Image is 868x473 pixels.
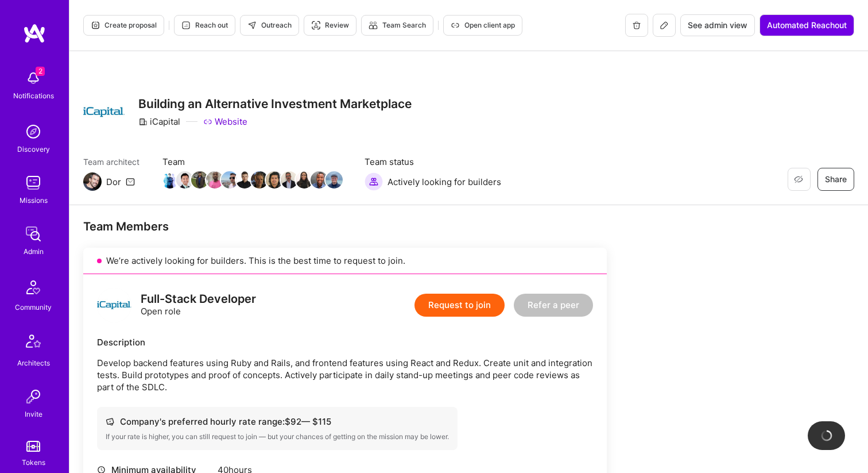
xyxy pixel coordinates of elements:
span: 2 [36,67,45,76]
img: Team Member Avatar [266,171,283,189]
span: Share [825,174,847,185]
a: Website [203,116,247,128]
img: Actively looking for builders [365,172,383,191]
button: Request to join [414,294,505,317]
a: Team Member Avatar [312,170,327,190]
h3: Building an Alternative Investment Marketplace [138,97,412,111]
i: icon Cash [106,417,114,426]
button: Review [304,15,356,36]
img: Community [20,274,47,301]
img: bell [22,67,45,90]
button: Reach out [174,15,235,36]
img: Team Member Avatar [281,171,298,189]
div: Invite [25,408,42,420]
span: Reach out [181,20,228,30]
div: Notifications [13,90,54,102]
div: Open role [141,293,256,317]
span: Automated Reachout [767,20,847,31]
img: Team Architect [83,172,102,191]
span: Team Search [369,20,426,30]
span: Review [311,20,349,30]
a: Team Member Avatar [222,170,237,190]
a: Team Member Avatar [207,170,222,190]
a: Team Member Avatar [282,170,297,190]
button: Share [817,168,854,191]
a: Team Member Avatar [297,170,312,190]
div: Tokens [22,456,45,468]
img: loading [819,428,834,443]
span: Team [162,156,342,168]
div: We’re actively looking for builders. This is the best time to request to join. [83,248,607,274]
img: Team Member Avatar [206,171,223,189]
div: iCapital [138,116,180,128]
div: Team Members [83,219,607,234]
div: Description [97,336,593,348]
button: Refer a peer [514,294,593,317]
div: Dor [106,176,121,188]
div: Company's preferred hourly rate range: $ 92 — $ 115 [106,416,449,428]
img: admin teamwork [22,222,45,245]
a: Team Member Avatar [192,170,207,190]
a: Team Member Avatar [237,170,252,190]
span: Team status [365,156,501,168]
i: icon Targeter [311,21,320,30]
img: Team Member Avatar [191,171,208,189]
button: Automated Reachout [759,14,854,36]
a: Team Member Avatar [252,170,267,190]
i: icon EyeClosed [794,175,803,184]
img: Team Member Avatar [251,171,268,189]
img: Team Member Avatar [296,171,313,189]
button: Create proposal [83,15,164,36]
button: Outreach [240,15,299,36]
span: See admin view [688,20,747,31]
img: logo [23,23,46,44]
span: Outreach [247,20,292,30]
i: icon Proposal [91,21,100,30]
img: teamwork [22,171,45,194]
button: See admin view [680,14,755,36]
a: Team Member Avatar [327,170,342,190]
div: If your rate is higher, you can still request to join — but your chances of getting on the missio... [106,432,449,441]
span: Team architect [83,156,139,168]
div: Admin [24,245,44,257]
button: Team Search [361,15,433,36]
span: Actively looking for builders [387,176,501,188]
img: discovery [22,120,45,143]
button: Open client app [443,15,522,36]
div: Full-Stack Developer [141,293,256,305]
img: Invite [22,385,45,408]
img: Team Member Avatar [161,171,179,189]
div: Missions [20,194,48,206]
img: Architects [20,329,47,357]
a: Team Member Avatar [177,170,192,190]
div: Community [15,301,52,313]
span: Create proposal [91,20,157,30]
div: Discovery [17,143,50,155]
img: Company Logo [83,91,125,133]
img: Team Member Avatar [236,171,253,189]
a: Team Member Avatar [162,170,177,190]
span: Open client app [451,20,515,30]
img: tokens [26,441,40,452]
img: Team Member Avatar [311,171,328,189]
img: Team Member Avatar [221,171,238,189]
div: Architects [17,357,50,369]
i: icon Mail [126,177,135,186]
a: Team Member Avatar [267,170,282,190]
p: Develop backend features using Ruby and Rails, and frontend features using React and Redux. Creat... [97,357,593,393]
img: Team Member Avatar [325,171,343,189]
img: Team Member Avatar [176,171,193,189]
i: icon CompanyGray [138,117,148,126]
img: logo [97,288,131,322]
